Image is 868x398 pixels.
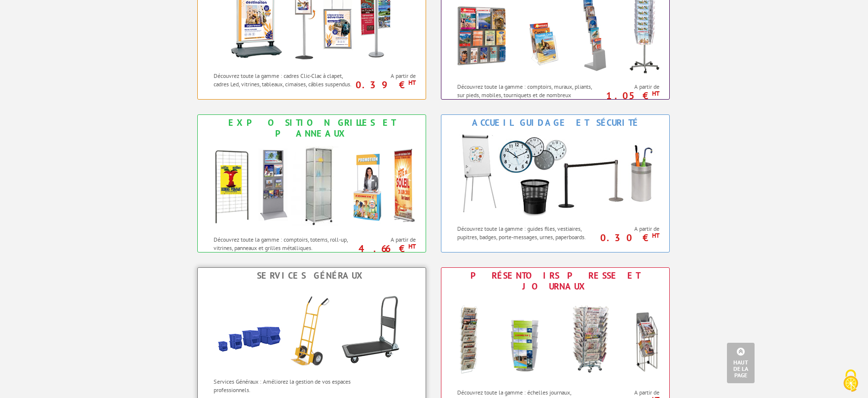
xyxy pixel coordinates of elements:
[444,270,667,292] div: Présentoirs Presse et Journaux
[727,343,755,383] a: Haut de la page
[596,235,659,241] p: 0.30 €
[444,117,667,128] div: Accueil Guidage et Sécurité
[601,225,659,233] span: A partir de
[457,82,598,108] p: Découvrez toute la gamme : comptoirs, muraux, pliants, sur pieds, mobiles, tourniquets et de nomb...
[214,72,354,88] p: Découvrez toute la gamme : cadres Clic-Clac à clapet, cadres Led, vitrines, tableaux, cimaises, c...
[357,236,416,244] span: A partir de
[596,93,659,99] p: 1.05 €
[214,377,354,394] p: Services Généraux : Améliorez la gestion de vos espaces professionnels.
[203,142,420,230] img: Exposition Grilles et Panneaux
[447,131,664,219] img: Accueil Guidage et Sécurité
[652,231,659,240] sup: HT
[457,224,598,241] p: Découvrez toute la gamme : guides files, vestiaires, pupitres, badges, porte-messages, urnes, pap...
[200,117,423,139] div: Exposition Grilles et Panneaux
[838,368,863,393] img: Cookies (fenêtre modale)
[352,246,416,252] p: 4.66 €
[408,242,416,251] sup: HT
[197,114,426,253] a: Exposition Grilles et Panneaux Exposition Grilles et Panneaux Découvrez toute la gamme : comptoir...
[601,83,659,91] span: A partir de
[352,82,416,88] p: 0.39 €
[833,364,868,398] button: Cookies (fenêtre modale)
[447,294,664,383] img: Présentoirs Presse et Journaux
[441,114,670,253] a: Accueil Guidage et Sécurité Accueil Guidage et Sécurité Découvrez toute la gamme : guides files, ...
[652,89,659,98] sup: HT
[214,235,354,252] p: Découvrez toute la gamme : comptoirs, totems, roll-up, vitrines, panneaux et grilles métalliques.
[203,284,420,372] img: Services Généraux
[357,72,416,80] span: A partir de
[200,270,423,281] div: Services Généraux
[408,78,416,87] sup: HT
[601,389,659,397] span: A partir de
